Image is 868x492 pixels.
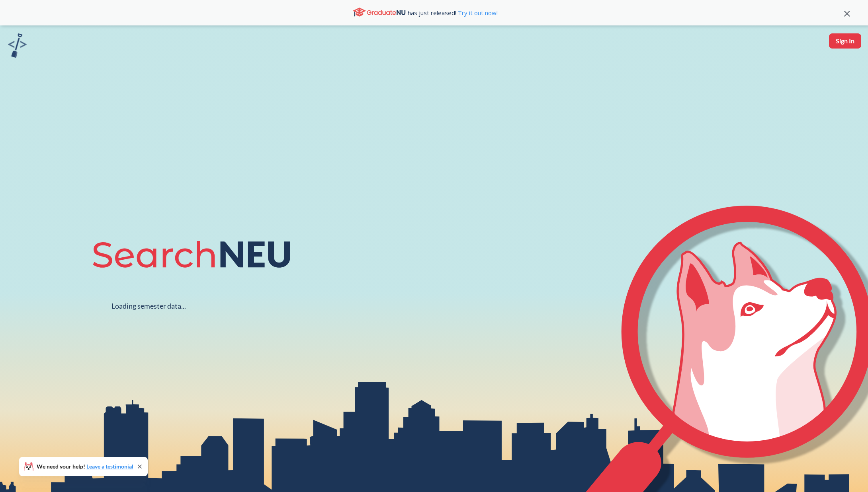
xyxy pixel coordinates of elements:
[456,9,498,17] a: Try it out now!
[86,463,133,470] a: Leave a testimonial
[8,33,27,60] a: sandbox logo
[37,464,133,469] span: We need your help!
[829,33,861,49] button: Sign In
[111,301,186,311] div: Loading semester data...
[408,8,498,17] span: has just released!
[8,33,27,58] img: sandbox logo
